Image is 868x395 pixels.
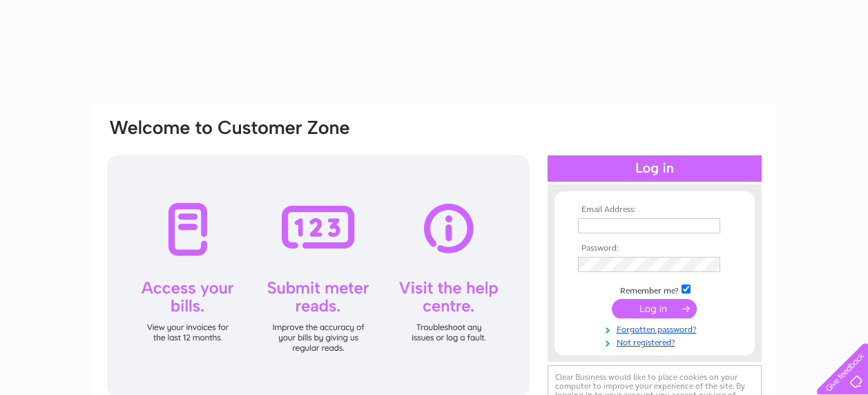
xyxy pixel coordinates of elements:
th: Email Address: [575,205,735,215]
th: Password: [575,244,735,253]
a: Forgotten password? [578,322,735,335]
input: Submit [612,299,697,318]
td: Remember me? [575,282,735,296]
a: Not registered? [578,335,735,348]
